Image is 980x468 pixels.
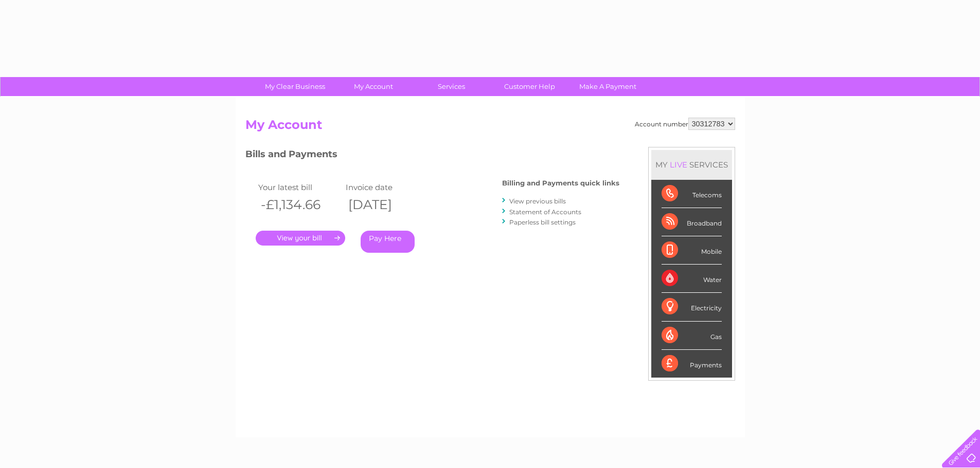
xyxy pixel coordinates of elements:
a: View previous bills [509,197,566,205]
th: [DATE] [343,194,431,215]
div: Mobile [662,236,722,265]
div: LIVE [668,160,689,170]
div: Water [662,265,722,293]
td: Your latest bill [256,180,343,194]
a: Paperless bill settings [509,218,576,226]
div: Telecoms [662,180,722,208]
h2: My Account [245,118,735,137]
div: Account number [635,118,735,130]
h4: Billing and Payments quick links [502,179,619,187]
div: Payments [662,350,722,378]
a: My Account [331,77,416,96]
a: Pay Here [361,231,415,253]
div: Gas [662,322,722,350]
a: . [256,231,345,246]
td: Invoice date [343,180,431,194]
a: Customer Help [487,77,572,96]
a: Make A Payment [565,77,650,96]
div: Electricity [662,293,722,321]
div: Broadband [662,208,722,236]
a: Services [409,77,494,96]
h3: Bills and Payments [245,147,619,165]
th: -£1,134.66 [256,194,343,215]
a: Statement of Accounts [509,208,581,216]
a: My Clear Business [253,77,337,96]
div: MY SERVICES [651,150,732,179]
